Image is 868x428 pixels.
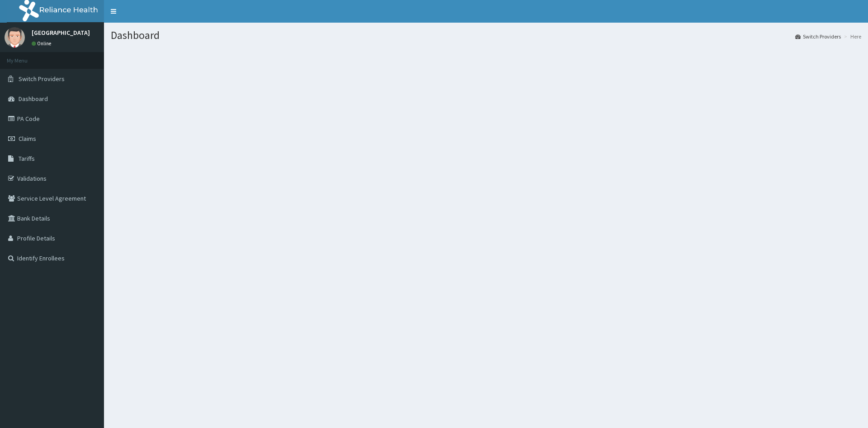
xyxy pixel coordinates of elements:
[842,33,861,40] li: Here
[32,40,53,47] a: Online
[795,33,841,40] a: Switch Providers
[32,29,90,36] p: [GEOGRAPHIC_DATA]
[19,95,48,103] span: Dashboard
[19,154,35,163] span: Tariffs
[19,75,65,83] span: Switch Providers
[19,135,36,143] span: Claims
[5,27,25,48] img: User Image
[111,29,861,41] h1: Dashboard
